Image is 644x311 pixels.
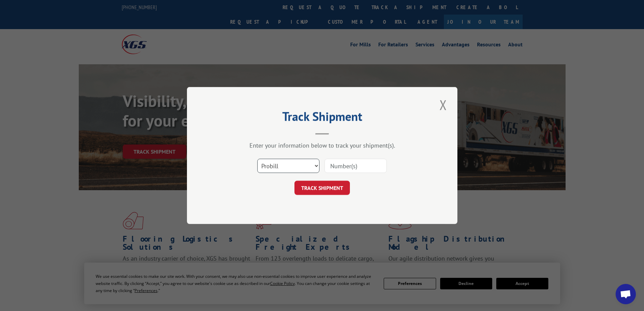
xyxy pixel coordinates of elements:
[221,141,424,149] div: Enter your information below to track your shipment(s).
[221,112,424,125] h2: Track Shipment
[437,95,449,114] button: Close modal
[325,159,387,173] input: Number(s)
[294,181,350,195] button: TRACK SHIPMENT
[616,284,636,304] a: Open chat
